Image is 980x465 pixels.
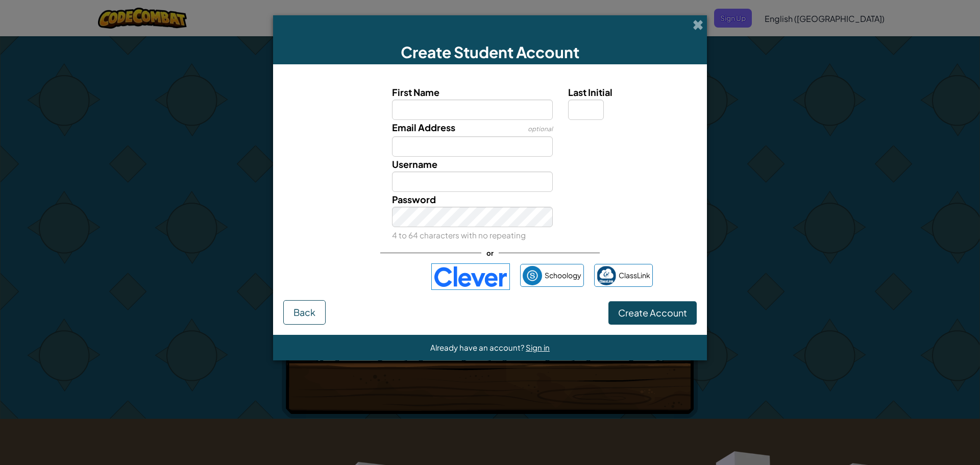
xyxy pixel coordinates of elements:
span: Email Address [392,121,455,133]
button: Create Account [608,301,697,325]
img: clever-logo-blue.png [431,263,510,290]
a: Sign in [526,342,550,352]
span: Create Account [618,307,687,319]
img: schoology.png [523,266,542,285]
span: Schoology [545,268,581,283]
small: 4 to 64 characters with no repeating [392,230,526,240]
span: ClassLink [619,268,650,283]
span: Back [293,306,315,318]
span: Username [392,158,437,170]
img: classlink-logo-small.png [597,266,616,285]
span: Create Student Account [401,42,579,62]
button: Back [283,300,326,325]
span: or [481,246,499,260]
iframe: Sign in with Google Button [322,265,426,288]
span: First Name [392,86,439,98]
span: Already have an account? [430,342,526,352]
span: Password [392,193,436,205]
span: optional [528,125,553,133]
span: Last Initial [568,86,612,98]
